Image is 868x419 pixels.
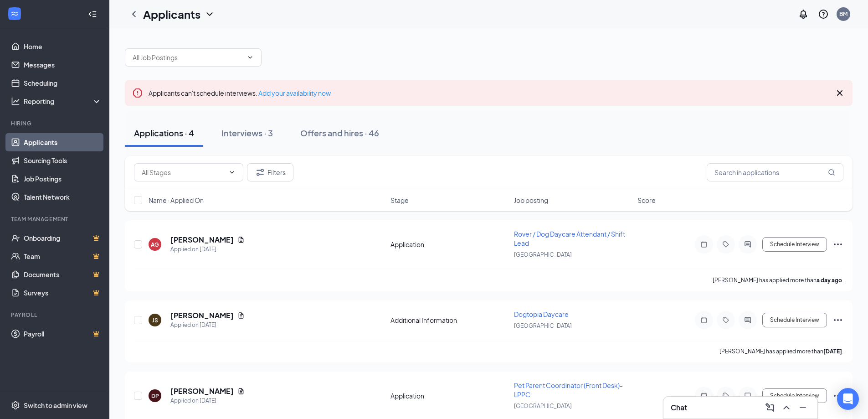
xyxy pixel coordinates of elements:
[720,316,731,324] svg: Tag
[514,251,572,258] span: [GEOGRAPHIC_DATA]
[24,401,87,410] div: Switch to admin view
[24,247,102,265] a: TeamCrown
[762,237,827,252] button: Schedule Interview
[24,170,102,188] a: Job Postings
[699,241,709,248] svg: Note
[832,390,843,401] svg: Ellipses
[514,196,548,205] span: Job posting
[151,241,159,248] div: AG
[255,167,266,178] svg: Filter
[514,230,625,247] span: Rover / Dog Daycare Attendant / Shift Lead
[300,127,379,139] div: Offers and hires · 46
[781,402,792,413] svg: ChevronUp
[149,196,204,205] span: Name · Applied On
[832,239,843,250] svg: Ellipses
[742,241,753,248] svg: ActiveChat
[149,89,331,97] span: Applicants can't schedule interviews.
[24,229,102,247] a: OnboardingCrown
[779,400,794,415] button: ChevronUp
[837,388,859,410] div: Open Intercom Messenger
[823,348,842,355] b: [DATE]
[797,402,808,413] svg: Minimize
[796,400,810,415] button: Minimize
[24,56,102,74] a: Messages
[699,392,709,399] svg: Note
[719,347,843,355] p: [PERSON_NAME] has applied more than .
[514,322,572,329] span: [GEOGRAPHIC_DATA]
[762,313,827,327] button: Schedule Interview
[151,392,159,400] div: DP
[390,196,409,205] span: Stage
[170,310,234,321] h5: [PERSON_NAME]
[133,52,243,62] input: All Job Postings
[832,315,843,326] svg: Ellipses
[10,9,19,18] svg: WorkstreamLogo
[132,88,143,98] svg: Error
[818,9,829,20] svg: QuestionInfo
[11,311,100,319] div: Payroll
[637,196,656,205] span: Score
[24,37,102,56] a: Home
[713,276,843,284] p: [PERSON_NAME] has applied more than .
[128,9,139,20] svg: ChevronLeft
[11,119,100,127] div: Hiring
[170,386,234,396] h5: [PERSON_NAME]
[170,235,234,245] h5: [PERSON_NAME]
[247,163,293,181] button: Filter Filters
[828,169,835,176] svg: MagnifyingGlass
[237,388,245,395] svg: Document
[134,127,194,139] div: Applications · 4
[763,400,777,415] button: ComposeMessage
[798,9,809,20] svg: Notifications
[237,312,245,319] svg: Document
[24,188,102,206] a: Talent Network
[834,88,845,98] svg: Cross
[11,215,100,223] div: Team Management
[671,403,687,413] h3: Chat
[742,392,753,399] svg: ChatInactive
[839,10,847,18] div: BM
[11,97,20,106] svg: Analysis
[88,10,97,19] svg: Collapse
[170,321,245,330] div: Applied on [DATE]
[247,54,254,61] svg: ChevronDown
[142,167,225,177] input: All Stages
[390,316,508,325] div: Additional Information
[24,265,102,284] a: DocumentsCrown
[24,151,102,170] a: Sourcing Tools
[143,6,200,22] h1: Applicants
[699,316,709,324] svg: Note
[762,388,827,403] button: Schedule Interview
[237,236,245,243] svg: Document
[390,391,508,400] div: Application
[204,9,215,20] svg: ChevronDown
[24,133,102,151] a: Applicants
[221,127,273,139] div: Interviews · 3
[11,401,20,410] svg: Settings
[170,396,245,405] div: Applied on [DATE]
[390,240,508,249] div: Application
[765,402,776,413] svg: ComposeMessage
[24,74,102,92] a: Scheduling
[24,325,102,343] a: PayrollCrown
[24,284,102,302] a: SurveysCrown
[720,241,731,248] svg: Tag
[707,163,843,181] input: Search in applications
[514,403,572,409] span: [GEOGRAPHIC_DATA]
[817,277,842,284] b: a day ago
[258,89,331,97] a: Add your availability now
[228,169,236,176] svg: ChevronDown
[152,316,158,324] div: JS
[170,245,245,254] div: Applied on [DATE]
[514,381,623,398] span: Pet Parent Coordinator (Front Desk)- LPPC
[720,392,731,399] svg: Tag
[514,310,569,318] span: Dogtopia Daycare
[742,316,753,324] svg: ActiveChat
[24,97,102,106] div: Reporting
